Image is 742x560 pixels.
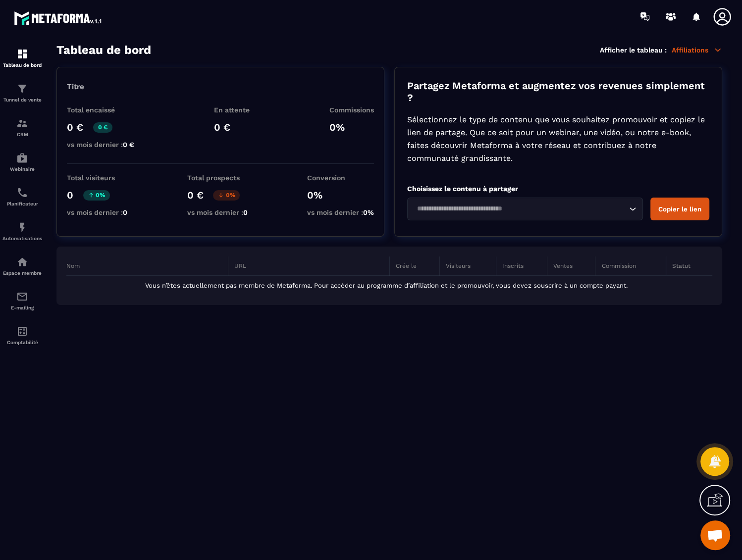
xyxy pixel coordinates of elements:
[67,189,73,201] p: 0
[214,121,250,133] p: 0 €
[214,106,250,114] p: En attente
[2,305,42,310] p: E-mailing
[2,201,42,206] p: Planificateur
[700,520,730,550] a: Mở cuộc trò chuyện
[2,145,42,179] a: automationsautomationsWebinaire
[2,249,42,283] a: automationsautomationsEspace membre
[67,106,134,114] p: Total encaissé
[2,110,42,145] a: formationformationCRM
[595,256,666,276] th: Commission
[2,283,42,318] a: emailemailE-mailing
[414,204,627,214] input: Search for option
[187,208,247,216] p: vs mois dernier :
[2,75,42,110] a: formationformationTunnel de vente
[2,97,42,102] p: Tunnel de vente
[14,9,103,27] img: logo
[123,208,127,216] span: 0
[16,256,28,268] img: automations
[440,256,496,276] th: Visiteurs
[363,208,374,216] span: 0%
[2,214,42,249] a: automationsautomationsAutomatisations
[66,276,712,296] td: Vous n’êtes actuellement pas membre de Metaforma. Pour accéder au programme d’affiliation et le p...
[187,174,247,182] p: Total prospects
[666,256,712,276] th: Statut
[650,198,709,220] button: Copier le lien
[66,256,228,276] th: Nom
[67,208,127,216] p: vs mois dernier :
[67,141,134,149] p: vs mois dernier :
[67,82,374,91] p: Titre
[16,221,28,233] img: automations
[67,174,127,182] p: Total visiteurs
[2,340,42,345] p: Comptabilité
[600,46,667,54] p: Afficher le tableau :
[16,152,28,164] img: automations
[16,83,28,95] img: formation
[407,113,709,165] p: Sélectionnez le type de contenu que vous souhaitez promouvoir et copiez le lien de partage. Que c...
[407,185,709,193] p: Choisissez le contenu à partager
[307,189,374,201] p: 0%
[2,179,42,214] a: schedulerschedulerPlanificateur
[56,43,151,57] h3: Tableau de bord
[547,256,595,276] th: Ventes
[2,41,42,75] a: formationformationTableau de bord
[307,174,374,182] p: Conversion
[16,117,28,129] img: formation
[243,208,247,216] span: 0
[2,236,42,241] p: Automatisations
[187,189,203,201] p: 0 €
[307,208,374,216] p: vs mois dernier :
[407,198,643,220] div: Search for option
[213,190,240,201] p: 0%
[672,46,722,54] p: Affiliations
[67,121,83,133] p: 0 €
[2,270,42,276] p: Espace membre
[228,256,389,276] th: URL
[329,121,374,133] p: 0%
[389,256,440,276] th: Crée le
[2,62,42,68] p: Tableau de bord
[93,122,112,133] p: 0 €
[16,291,28,303] img: email
[2,132,42,137] p: CRM
[407,80,709,103] p: Partagez Metaforma et augmentez vos revenues simplement ?
[16,325,28,337] img: accountant
[329,106,374,114] p: Commissions
[2,166,42,172] p: Webinaire
[83,190,110,201] p: 0%
[496,256,547,276] th: Inscrits
[2,318,42,353] a: accountantaccountantComptabilité
[16,48,28,60] img: formation
[123,141,134,149] span: 0 €
[16,187,28,199] img: scheduler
